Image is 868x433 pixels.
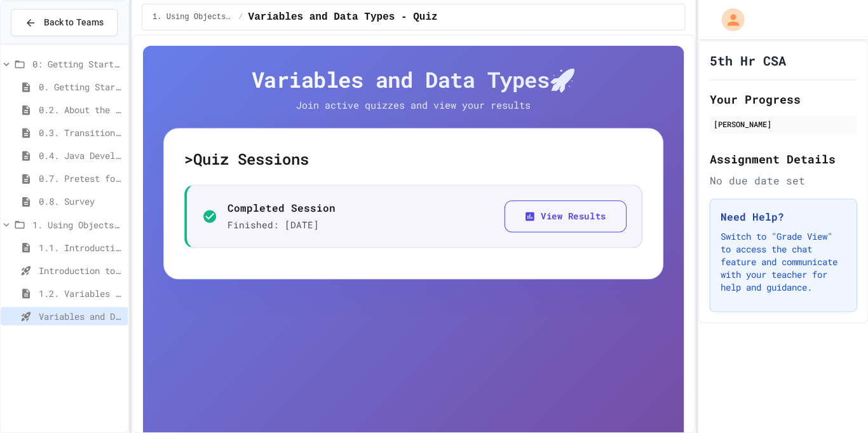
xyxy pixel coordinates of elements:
[164,66,664,93] h4: Variables and Data Types 🚀
[709,90,857,108] h2: Your Progress
[33,217,123,231] span: 1. Using Objects and Methods
[228,218,336,232] p: Finished: [DATE]
[39,80,123,93] span: 0. Getting Started
[228,200,336,216] p: Completed Session
[39,240,123,254] span: 1.1. Introduction to Algorithms, Programming, and Compilers
[153,12,234,22] span: 1. Using Objects and Methods
[39,309,123,322] span: Variables and Data Types - Quiz
[39,126,123,139] span: 0.3. Transitioning from AP CSP to AP CSA
[39,195,123,208] span: 0.8. Survey
[11,9,118,36] button: Back to Teams
[709,52,785,69] h1: 5th Hr CSA
[39,149,123,162] span: 0.4. Java Development Environments
[33,57,123,71] span: 0: Getting Started
[271,98,557,113] p: Join active quizzes and view your results
[44,16,104,29] span: Back to Teams
[248,10,438,25] span: Variables and Data Types - Quiz
[39,103,123,116] span: 0.2. About the AP CSA Exam
[239,12,243,22] span: /
[709,150,857,168] h2: Assignment Details
[713,118,853,130] div: [PERSON_NAME]
[709,173,857,188] div: No due date set
[185,149,643,169] h5: > Quiz Sessions
[39,172,123,185] span: 0.7. Pretest for the AP CSA Exam
[39,263,123,277] span: Introduction to Algorithms, Programming, and Compilers
[720,209,846,224] h3: Need Help?
[720,230,846,293] p: Switch to "Grade View" to access the chat feature and communicate with your teacher for help and ...
[39,286,123,299] span: 1.2. Variables and Data Types
[505,200,627,233] button: View Results
[708,5,747,34] div: My Account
